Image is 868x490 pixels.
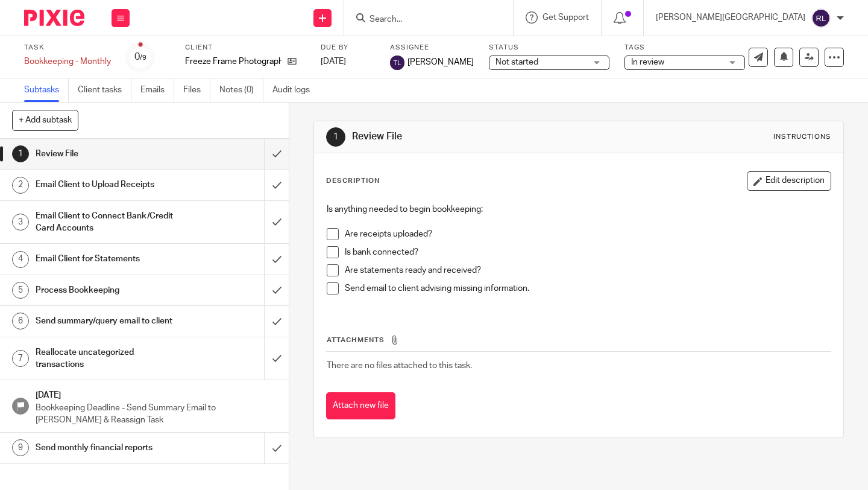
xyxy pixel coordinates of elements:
[36,250,180,268] h1: Email Client for Statements
[390,56,404,70] img: svg%3E
[631,58,664,66] span: In review
[219,78,263,102] a: Notes (0)
[12,350,29,367] div: 7
[12,177,29,194] div: 2
[747,171,831,191] button: Edit description
[326,392,395,419] button: Attach new file
[811,8,831,28] img: svg%3E
[78,78,131,102] a: Client tasks
[321,43,375,52] label: Due by
[36,439,180,457] h1: Send monthly financial reports
[321,57,346,66] span: [DATE]
[36,343,180,374] h1: Reallocate uncategorized transactions
[12,145,29,162] div: 1
[542,13,589,22] span: Get Support
[352,130,605,143] h1: Review File
[24,10,84,26] img: Pixie
[12,313,29,329] div: 6
[36,281,180,299] h1: Process Bookkeeping
[489,43,609,52] label: Status
[327,337,385,343] span: Attachments
[656,11,805,24] p: [PERSON_NAME][GEOGRAPHIC_DATA]
[390,43,474,52] label: Assignee
[326,127,345,147] div: 1
[134,50,146,64] div: 0
[12,251,29,268] div: 4
[345,246,831,258] p: Is bank connected?
[24,78,69,102] a: Subtasks
[12,214,29,231] div: 3
[345,264,831,276] p: Are statements ready and received?
[36,402,277,427] p: Bookkeeping Deadline - Send Summary Email to [PERSON_NAME] & Reassign Task
[183,78,210,102] a: Files
[36,207,180,238] h1: Email Client to Connect Bank/Credit Card Accounts
[140,78,174,102] a: Emails
[24,56,111,68] div: Bookkeeping - Monthly
[36,176,180,194] h1: Email Client to Upload Receipts
[326,176,380,186] p: Description
[368,14,477,25] input: Search
[345,228,831,240] p: Are receipts uploaded?
[345,282,831,294] p: Send email to client advising missing information.
[185,43,306,52] label: Client
[495,58,538,66] span: Not started
[624,43,745,52] label: Tags
[24,43,111,52] label: Task
[185,56,281,68] p: Freeze Frame Photography
[140,54,146,61] small: /9
[407,56,474,68] span: [PERSON_NAME]
[12,110,78,130] button: + Add subtask
[36,312,180,330] h1: Send summary/query email to client
[36,145,180,163] h1: Review File
[36,386,277,401] h1: [DATE]
[272,78,319,102] a: Audit logs
[773,132,831,142] div: Instructions
[327,203,831,215] p: Is anything needed to begin bookkeeping:
[327,361,472,370] span: There are no files attached to this task.
[12,282,29,299] div: 5
[12,439,29,456] div: 9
